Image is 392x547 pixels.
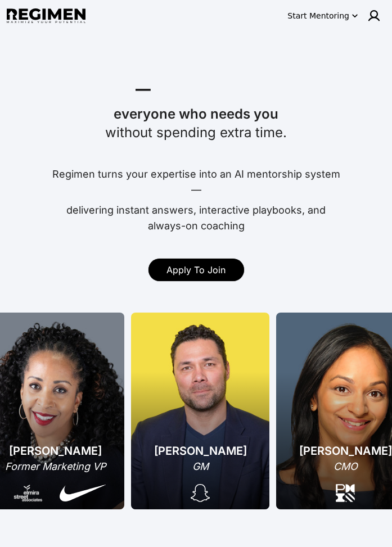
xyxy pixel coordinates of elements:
button: Start Mentoring [285,7,361,25]
img: Regimen logo [7,8,85,24]
a: Apply To Join [148,259,244,281]
div: without spending extra time. [11,123,381,142]
div: [PERSON_NAME] [154,443,247,459]
div: [PERSON_NAME] [299,443,392,459]
div: Former Marketing VP [5,459,106,474]
span: Apply To Join [166,264,226,275]
div: Regimen turns your expertise into an AI mentorship system — [49,166,343,198]
div: CMO [299,459,392,474]
img: user icon [367,9,381,22]
div: GM [154,459,247,474]
div: delivering instant answers, interactive playbooks, and always-on coaching [49,202,343,234]
div: [PERSON_NAME] [5,443,106,459]
div: everyone who needs you [11,105,381,123]
div: Start Mentoring [287,10,349,21]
